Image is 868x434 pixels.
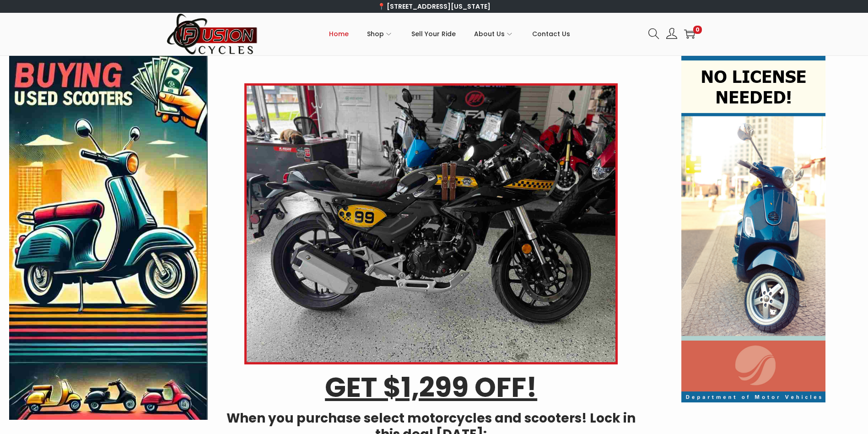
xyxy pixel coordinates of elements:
[532,13,570,54] a: Contact Us
[367,22,384,45] span: Shop
[532,22,570,45] span: Contact Us
[474,13,514,54] a: About Us
[411,13,456,54] a: Sell Your Ride
[258,13,642,54] nav: Primary navigation
[329,13,349,54] a: Home
[377,2,491,11] a: 📍 [STREET_ADDRESS][US_STATE]
[684,28,695,39] a: 0
[411,22,456,45] span: Sell Your Ride
[325,368,537,407] u: GET $1,299 OFF!
[474,22,505,45] span: About Us
[329,22,349,45] span: Home
[167,13,258,55] img: Woostify retina logo
[367,13,393,54] a: Shop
